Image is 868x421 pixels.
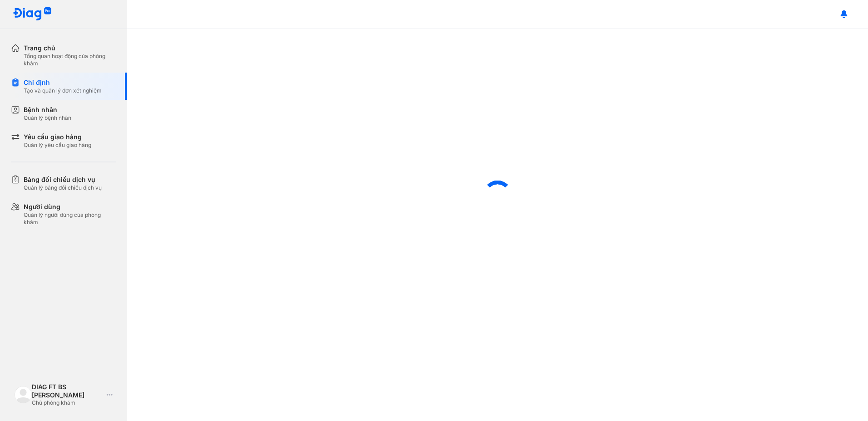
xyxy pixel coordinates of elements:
img: logo [13,7,52,21]
div: Chủ phòng khám [32,399,103,406]
div: Tổng quan hoạt động của phòng khám [24,53,116,67]
div: Yêu cầu giao hàng [24,132,91,142]
div: Quản lý bệnh nhân [24,114,71,122]
div: DIAG FT BS [PERSON_NAME] [32,383,103,399]
img: logo [15,386,32,403]
div: Quản lý người dùng của phòng khám [24,211,116,226]
div: Tạo và quản lý đơn xét nghiệm [24,87,102,94]
div: Quản lý yêu cầu giao hàng [24,142,91,149]
div: Chỉ định [24,78,102,87]
div: Người dùng [24,202,116,211]
div: Quản lý bảng đối chiếu dịch vụ [24,184,102,191]
div: Trang chủ [24,44,116,53]
div: Bệnh nhân [24,105,71,114]
div: Bảng đối chiếu dịch vụ [24,175,102,184]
